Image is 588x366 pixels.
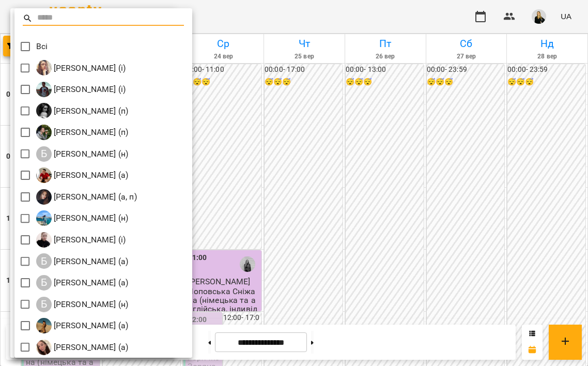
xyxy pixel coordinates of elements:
img: Б [36,318,52,333]
p: [PERSON_NAME] (н) [52,298,129,311]
p: [PERSON_NAME] (і) [52,234,126,246]
div: Біла Євгенія Олександрівна (а) [36,340,129,355]
div: Ілля Закіров (і) [36,82,126,97]
a: Б [PERSON_NAME] (а) [36,275,129,291]
p: [PERSON_NAME] (н) [52,148,129,160]
p: [PERSON_NAME] (а, п) [52,191,137,203]
div: Берковець Дарина Володимирівна (н) [36,210,129,226]
div: Б [36,297,52,312]
p: Всі [36,40,48,53]
p: [PERSON_NAME] (н) [52,212,129,224]
a: А [PERSON_NAME] (п) [36,103,129,118]
div: Богуш Альбіна (а) [36,253,129,269]
a: Б [PERSON_NAME] (а) [36,318,129,333]
a: І [PERSON_NAME] (і) [36,82,126,97]
a: Б [PERSON_NAME] (н) [36,297,129,312]
p: [PERSON_NAME] (і) [52,62,126,74]
div: Баргель Олег Романович (а) [36,167,129,183]
a: Б [PERSON_NAME] (а) [36,167,129,183]
img: І [36,82,52,97]
div: Івашура Анна Вікторівна (і) [36,60,126,75]
p: [PERSON_NAME] (і) [52,83,126,96]
div: Бень Дар'я Олегівна (а, п) [36,189,137,205]
div: Б [36,146,52,162]
p: [PERSON_NAME] (а) [52,341,129,354]
a: Б [PERSON_NAME] (а, п) [36,189,137,205]
p: [PERSON_NAME] (п) [52,105,129,117]
p: [PERSON_NAME] (а) [52,255,129,268]
div: Бабійчук Володимир Дмитрович (п) [36,125,129,140]
img: Б [36,210,52,226]
img: Б [36,340,52,355]
a: Б [PERSON_NAME] (а) [36,253,129,269]
img: Б [36,232,52,248]
div: Биба Марія Олексіївна (і) [36,232,126,248]
a: Б [PERSON_NAME] (н) [36,146,129,162]
a: Б [PERSON_NAME] (а) [36,340,129,355]
div: Андріана Пелипчак (п) [36,103,129,118]
img: А [36,103,52,118]
p: [PERSON_NAME] (а) [52,319,129,332]
a: Б [PERSON_NAME] (і) [36,232,126,248]
div: Б [36,253,52,269]
img: І [36,60,52,75]
p: [PERSON_NAME] (п) [52,126,129,139]
p: [PERSON_NAME] (а) [52,277,129,289]
div: Брежнєва Катерина Ігорівна (а) [36,318,129,333]
p: [PERSON_NAME] (а) [52,169,129,181]
a: Б [PERSON_NAME] (н) [36,210,129,226]
div: Б [36,275,52,291]
img: Б [36,189,52,205]
div: Балан Вікторія (н) [36,146,129,162]
a: Б [PERSON_NAME] (п) [36,125,129,140]
div: Боднар Вікторія (а) [36,275,129,291]
div: Бондаренко Катерина Сергіївна (н) [36,297,129,312]
img: Б [36,125,52,140]
a: І [PERSON_NAME] (і) [36,60,126,75]
img: Б [36,167,52,183]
